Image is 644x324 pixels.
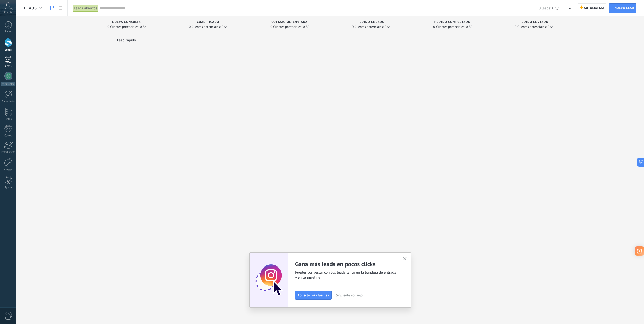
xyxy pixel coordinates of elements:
[253,20,326,25] div: Cotización enviada
[578,3,607,13] a: Automatiza
[433,25,465,28] span: 0 Clientes potenciales:
[1,168,16,171] div: Ajustes
[271,20,308,24] span: Cotización enviada
[538,6,551,11] span: 0 leads:
[515,25,546,28] span: 0 Clientes potenciales:
[357,20,384,24] span: Pedido creado
[609,3,636,13] a: Nuevo lead
[1,186,16,189] div: Ayuda
[270,25,302,28] span: 0 Clientes potenciales:
[140,25,146,28] span: 0 S/
[171,20,245,25] div: Cualificado
[56,3,65,13] a: Lista
[48,3,56,13] a: Leads
[334,20,408,25] div: Pedido creado
[466,25,472,28] span: 0 S/
[1,150,16,154] div: Estadísticas
[584,4,604,13] span: Automatiza
[1,134,16,137] div: Correo
[189,25,220,28] span: 0 Clientes potenciales:
[434,20,471,24] span: Pedido completado
[520,20,549,24] span: Pedido enviado
[298,293,329,297] span: Conecta más fuentes
[4,11,12,14] span: Cuenta
[548,25,553,28] span: 0 S/
[1,30,16,33] div: Panel
[73,5,98,12] div: Leads abiertos
[295,270,397,280] span: Puedes conversar con tus leads tanto en la bandeja de entrada y en tu pipeline
[352,25,383,28] span: 0 Clientes potenciales:
[303,25,309,28] span: 0 S/
[1,65,16,68] div: Chats
[1,118,16,121] div: Listas
[1,48,16,52] div: Leads
[90,20,163,25] div: Nueva consulta
[24,6,37,11] span: Leads
[295,291,332,300] button: Conecta más fuentes
[1,100,16,103] div: Calendario
[112,20,141,24] span: Nueva consulta
[385,25,390,28] span: 0 S/
[222,25,227,28] span: 0 S/
[197,20,219,24] span: Cualificado
[1,82,15,86] div: WhatsApp
[107,25,139,28] span: 0 Clientes potenciales:
[552,6,558,11] span: 0 S/
[416,20,489,25] div: Pedido completado
[336,293,362,297] span: Siguiente consejo
[614,4,634,13] span: Nuevo lead
[334,291,365,299] button: Siguiente consejo
[295,260,397,268] h2: Gana más leads en pocos clicks
[497,20,571,25] div: Pedido enviado
[567,3,574,13] button: Más
[87,34,166,46] div: Lead rápido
